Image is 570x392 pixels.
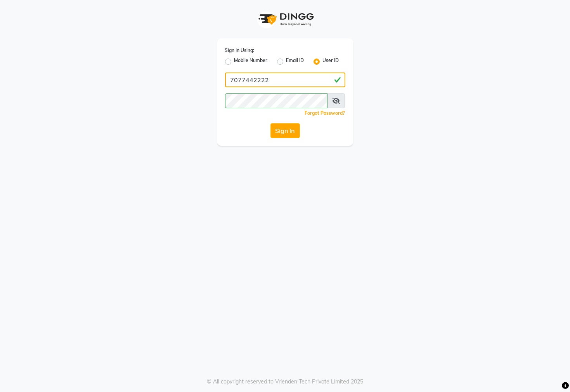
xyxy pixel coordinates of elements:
input: Username [225,73,345,87]
img: logo1.svg [254,8,316,31]
a: Forgot Password? [305,110,345,116]
input: Username [225,93,328,108]
label: User ID [323,57,339,66]
label: Mobile Number [234,57,268,66]
label: Email ID [286,57,304,66]
label: Sign In Using: [225,47,255,54]
button: Sign In [270,123,300,138]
